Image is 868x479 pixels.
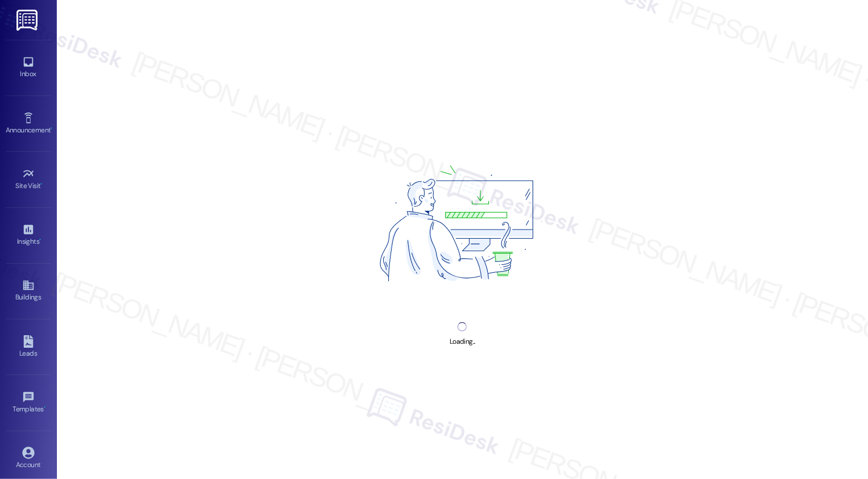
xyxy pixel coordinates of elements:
span: • [41,180,43,188]
span: • [44,403,45,411]
a: Templates • [6,388,51,418]
a: Buildings [6,276,51,306]
a: Site Visit • [6,164,51,195]
img: ResiDesk Logo [16,10,40,31]
a: Account [6,443,51,474]
span: • [51,124,52,132]
div: Loading... [450,336,475,348]
a: Insights • [6,220,51,251]
span: • [39,236,41,244]
a: Leads [6,332,51,363]
a: Inbox [6,52,51,83]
